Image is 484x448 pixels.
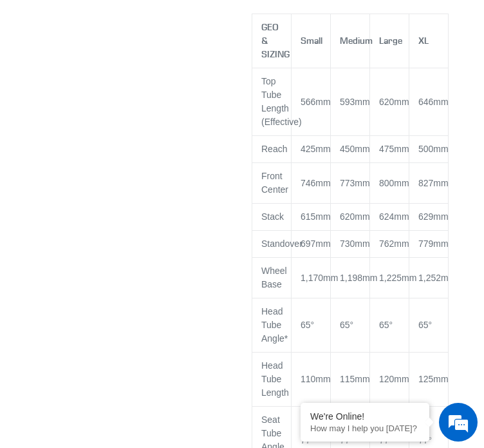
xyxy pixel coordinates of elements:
th: GEO & SIZING [252,14,292,68]
td: 620mm [331,204,370,231]
td: 624mm [370,204,409,231]
td: 65° [331,298,370,353]
td: Wheel Base [252,258,292,298]
td: 65° [292,298,331,353]
td: 620mm [370,68,409,136]
th: Large [370,14,409,68]
td: 65° [370,298,409,353]
td: 593mm [331,68,370,136]
td: 1,252mm [409,258,449,298]
td: 762mm [370,231,409,258]
textarea: Type your message and hit 'Enter' [6,306,245,351]
td: 800mm [370,163,409,204]
td: 110mm [292,353,331,407]
td: 615mm [292,204,331,231]
td: 730mm [331,231,370,258]
td: 120mm [370,353,409,407]
td: Reach [252,136,292,163]
td: 1,198mm [331,258,370,298]
td: Front Center [252,163,292,204]
div: Chat with us now [86,72,236,89]
td: Top Tube Length (Effective) [252,68,292,136]
td: 450mm [331,136,370,163]
td: 629mm [409,204,449,231]
td: Stack [252,204,292,231]
td: 827mm [409,163,449,204]
div: Navigation go back [14,71,33,90]
p: How may I help you today? [310,424,420,433]
td: 1,225mm [370,258,409,298]
th: Medium [331,14,370,68]
td: 746mm [292,163,331,204]
div: Minimize live chat window [211,6,242,37]
th: Small [292,14,331,68]
td: 697mm [292,231,331,258]
td: 646mm [409,68,449,136]
td: 115mm [331,353,370,407]
img: d_696896380_company_1647369064580_696896380 [41,64,73,97]
td: 125mm [409,353,449,407]
td: 65° [409,298,449,353]
td: 475mm [370,136,409,163]
td: 566mm [292,68,331,136]
td: 425mm [292,136,331,163]
td: 1,170mm [292,258,331,298]
td: 773mm [331,163,370,204]
td: Head Tube Length [252,353,292,407]
th: XL [409,14,449,68]
td: 779mm [409,231,449,258]
td: Head Tube Angle* [252,298,292,353]
td: 500mm [409,136,449,163]
td: Standover [252,231,292,258]
div: We're Online! [310,411,420,422]
span: We're online! [75,139,178,269]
